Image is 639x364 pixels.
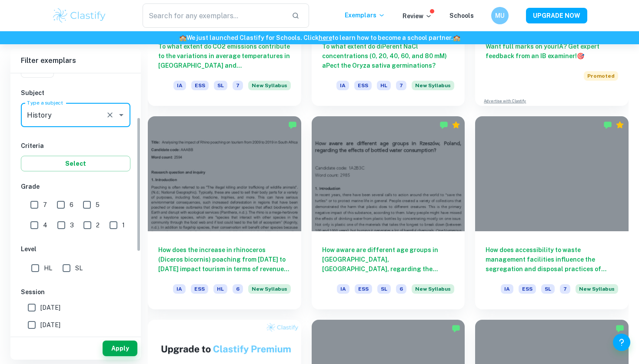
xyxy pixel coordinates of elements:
[122,220,125,230] span: 1
[453,34,460,41] span: 🏫
[584,71,618,81] span: Promoted
[495,11,505,20] h6: MU
[576,284,618,294] span: New Syllabus
[439,121,448,129] img: Marked
[148,116,301,309] a: How does the increase in rhinoceros (Diceros bicornis) poaching from [DATE] to [DATE] impact tour...
[21,141,130,151] h6: Criteria
[104,109,116,121] button: Clear
[248,81,291,90] span: New Syllabus
[44,263,52,273] span: HL
[21,287,130,297] h6: Session
[452,324,460,333] img: Marked
[452,121,460,129] div: Premium
[412,81,454,90] span: New Syllabus
[158,42,291,70] h6: To what extent do CO2 emissions contribute to the variations in average temperatures in [GEOGRAPH...
[616,324,624,333] img: Marked
[486,245,618,274] h6: How does accessibility to waste management facilities influence the segregation and disposal prac...
[484,98,526,104] a: Advertise with Clastify
[616,121,624,129] div: Premium
[27,99,63,106] label: Type a subject
[491,7,509,24] button: MU
[336,81,349,90] span: IA
[173,284,186,294] span: IA
[560,284,570,294] span: 7
[40,303,60,312] span: [DATE]
[21,156,130,171] button: Select
[248,284,291,294] span: New Syllabus
[403,11,432,21] p: Review
[52,7,107,24] img: Clastify logo
[233,81,243,90] span: 7
[577,52,584,59] span: 🎯
[519,284,536,294] span: ESS
[173,81,186,90] span: IA
[2,33,637,43] h6: We just launched Clastify for Schools. Click to learn how to become a school partner.
[288,121,297,129] img: Marked
[576,284,618,299] div: Starting from the May 2026 session, the ESS IA requirements have changed. We created this exempla...
[603,121,612,129] img: Marked
[96,220,100,230] span: 2
[96,200,100,210] span: 5
[43,220,47,230] span: 4
[396,284,406,294] span: 6
[475,116,629,309] a: How does accessibility to waste management facilities influence the segregation and disposal prac...
[312,116,465,309] a: How aware are different age groups in [GEOGRAPHIC_DATA], [GEOGRAPHIC_DATA], regarding the effects...
[322,42,455,70] h6: To what extent do diPerent NaCl concentrations (0, 20, 40, 60, and 80 mM) aPect the Oryza sativa ...
[70,200,73,210] span: 6
[396,81,406,90] span: 7
[541,284,555,294] span: SL
[412,284,454,294] span: New Syllabus
[613,334,630,351] button: Help and Feedback
[115,109,127,121] button: Open
[449,12,474,19] a: Schools
[355,284,372,294] span: ESS
[412,81,454,95] div: Starting from the May 2026 session, the ESS IA requirements have changed. We created this exempla...
[213,284,227,294] span: HL
[158,245,291,274] h6: How does the increase in rhinoceros (Diceros bicornis) poaching from [DATE] to [DATE] impact tour...
[21,88,130,98] h6: Subject
[354,81,372,90] span: ESS
[377,81,391,90] span: HL
[75,263,83,273] span: SL
[103,341,137,356] button: Apply
[322,245,455,274] h6: How aware are different age groups in [GEOGRAPHIC_DATA], [GEOGRAPHIC_DATA], regarding the effects...
[526,8,587,23] button: UPGRADE NOW
[486,42,618,61] h6: Want full marks on your IA ? Get expert feedback from an IB examiner!
[377,284,391,294] span: SL
[21,182,130,191] h6: Grade
[179,34,186,41] span: 🏫
[248,81,291,95] div: Starting from the May 2026 session, the ESS IA requirements have changed. We created this exempla...
[43,200,47,210] span: 7
[233,284,243,294] span: 6
[191,81,209,90] span: ESS
[248,284,291,299] div: Starting from the May 2026 session, the ESS IA requirements have changed. We created this exempla...
[214,81,227,90] span: SL
[21,244,130,254] h6: Level
[191,284,208,294] span: ESS
[10,49,141,73] h6: Filter exemplars
[412,284,454,299] div: Starting from the May 2026 session, the ESS IA requirements have changed. We created this exempla...
[319,34,332,41] a: here
[143,3,285,28] input: Search for any exemplars...
[70,220,74,230] span: 3
[337,284,349,294] span: IA
[345,10,385,20] p: Exemplars
[40,320,60,330] span: [DATE]
[501,284,513,294] span: IA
